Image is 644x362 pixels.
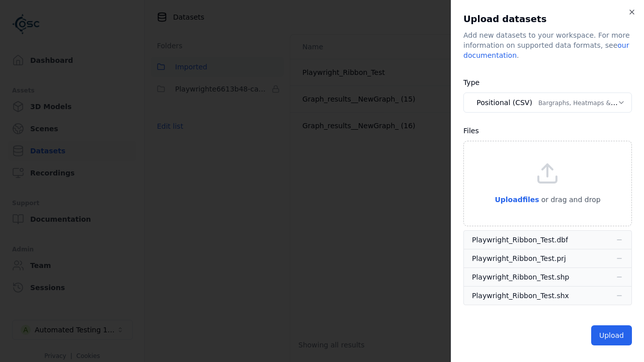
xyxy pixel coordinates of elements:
[472,235,568,245] div: Playwright_Ribbon_Test.dbf
[591,325,632,345] button: Upload
[463,127,479,135] label: Files
[463,12,632,26] h2: Upload datasets
[472,253,566,263] div: Playwright_Ribbon_Test.prj
[495,196,539,204] span: Upload files
[539,194,601,206] p: or drag and drop
[463,78,479,86] label: Type
[472,272,569,282] div: Playwright_Ribbon_Test.shp
[472,291,569,301] div: Playwright_Ribbon_Test.shx
[463,30,632,60] div: Add new datasets to your workspace. For more information on supported data formats, see .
